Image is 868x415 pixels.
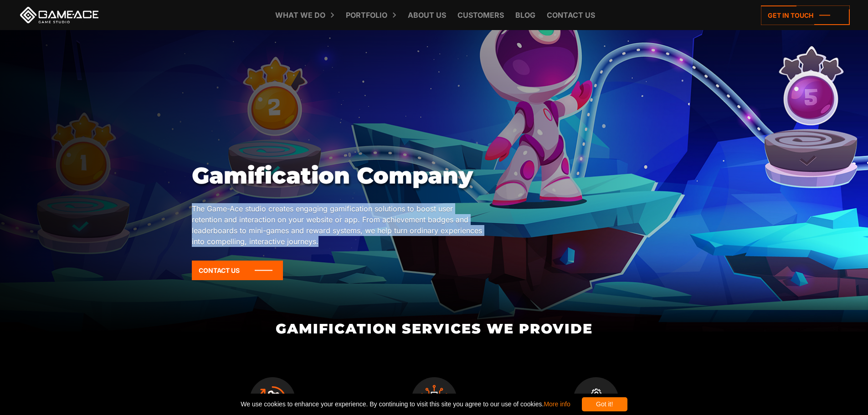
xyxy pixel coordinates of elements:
[241,397,570,411] span: We use cookies to enhance your experience. By continuing to visit this site you agree to our use ...
[582,397,627,411] div: Got it!
[192,261,283,280] a: Contact Us
[192,162,483,190] h1: Gamification Company
[192,203,483,247] p: The Game-Ace studio creates engaging gamification solutions to boost user retention and interacti...
[191,321,677,336] h2: Gamification Services We Provide
[761,5,850,25] a: Get in touch
[544,400,570,408] a: More info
